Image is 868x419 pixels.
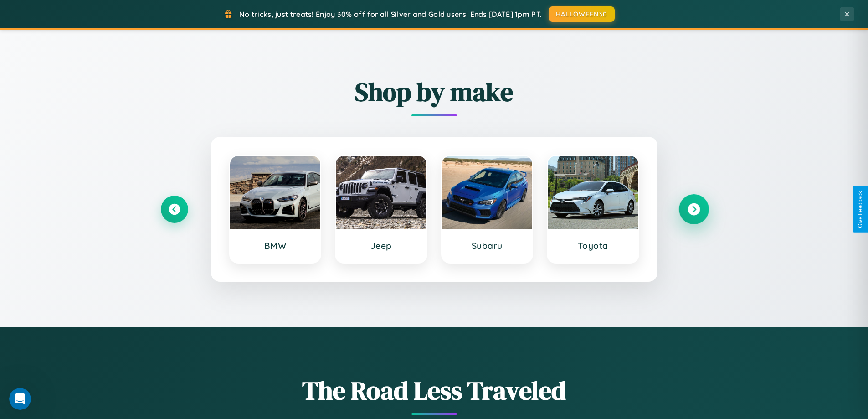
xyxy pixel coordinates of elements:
[451,240,524,251] h3: Subaru
[857,191,863,228] div: Give Feedback
[239,240,312,251] h3: BMW
[557,240,629,251] h3: Toyota
[239,10,542,19] span: No tricks, just treats! Enjoy 30% off for all Silver and Gold users! Ends [DATE] 1pm PT.
[345,240,417,251] h3: Jeep
[549,6,615,22] button: HALLOWEEN30
[9,388,31,410] iframe: Intercom live chat
[161,74,708,109] h2: Shop by make
[161,373,708,408] h1: The Road Less Traveled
